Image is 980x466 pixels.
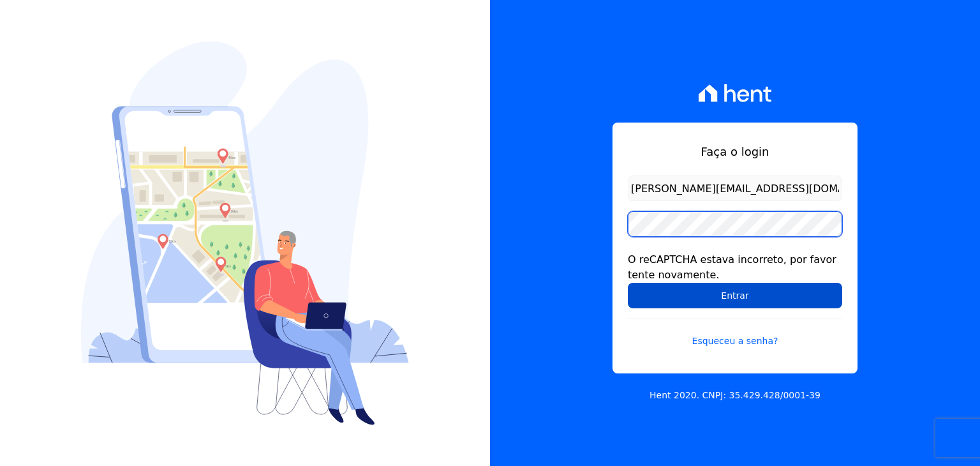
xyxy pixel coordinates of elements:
div: O reCAPTCHA estava incorreto, por favor tente novamente. [628,252,842,283]
input: Entrar [628,283,842,308]
img: Login [81,41,409,425]
p: Hent 2020. CNPJ: 35.429.428/0001-39 [650,389,820,402]
a: Esqueceu a senha? [628,319,842,348]
input: Email [628,176,842,201]
h1: Faça o login [628,143,842,160]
